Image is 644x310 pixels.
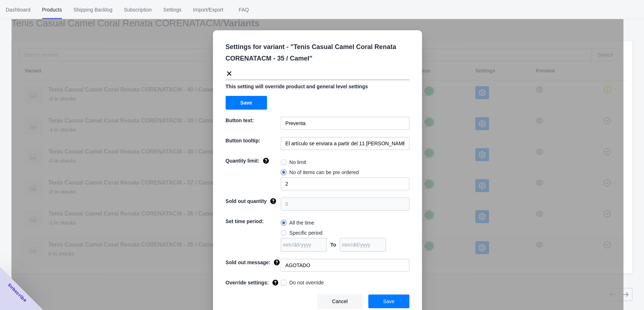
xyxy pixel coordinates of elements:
span: To [330,242,336,248]
span: Subscribe [6,282,28,304]
span: Products [42,0,62,19]
span: Save [383,298,395,304]
span: Cancel [332,298,348,304]
span: Override settings: [226,280,269,285]
span: Subscription [124,0,152,19]
span: No limit [289,159,306,166]
button: Save [368,294,409,308]
span: Sold out message: [226,260,270,265]
span: Button text: [226,118,254,123]
span: Set time period: [226,218,264,224]
span: Button tooltip: [226,138,260,143]
span: Specific period [289,229,323,236]
button: Cancel [317,294,363,308]
button: Next [619,288,632,301]
button: Save [226,96,267,110]
span: Quantity limit: [226,158,259,164]
span: Shipping Backlog [74,0,112,19]
span: All the time [289,219,314,226]
span: Dashboard [6,0,31,19]
span: FAQ [235,0,253,19]
span: Import/Export [193,0,223,19]
span: Save [240,100,252,106]
p: Settings for variant - " Tenis Casual Camel Coral Renata CORENATACM - 35 / Camel " [226,41,415,64]
span: No of items can be pre ordered [289,169,359,176]
span: This setting will override product and general level settings [226,84,368,89]
span: Settings [163,0,182,19]
span: Do not override [289,279,324,286]
span: Sold out quantity [226,198,267,204]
